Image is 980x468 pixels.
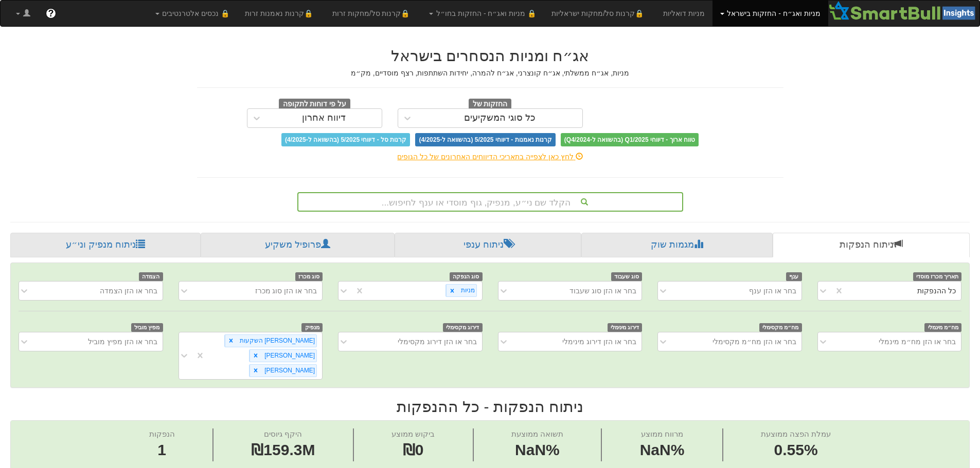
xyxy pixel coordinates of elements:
[325,1,421,26] a: 🔒קרנות סל/מחקות זרות
[149,429,175,438] span: הנפקות
[10,233,201,257] a: ניתוח מנפיק וני״ע
[395,233,581,257] a: ניתוח ענפי
[264,429,302,438] span: היקף גיוסים
[544,1,655,26] a: 🔒קרנות סל/מחקות ישראליות
[415,133,555,146] span: קרנות נאמנות - דיווחי 5/2025 (בהשוואה ל-4/2025)
[761,429,831,438] span: עמלת הפצה ממוצעת
[712,1,828,26] a: מניות ואג״ח - החזקות בישראל
[148,1,238,26] a: 🔒 נכסים אלטרנטיבים
[561,133,699,146] span: טווח ארוך - דיווחי Q1/2025 (בהשוואה ל-Q4/2024)
[237,1,325,26] a: 🔒קרנות נאמנות זרות
[469,99,512,110] span: החזקות של
[261,350,316,362] div: [PERSON_NAME]
[761,439,831,461] span: 0.55%
[450,272,483,281] span: סוג הנפקה
[640,439,685,461] span: NaN%
[251,441,315,458] span: ₪159.3M
[569,286,636,296] div: בחר או הזן סוג שעבוד
[712,336,796,347] div: בחר או הזן מח״מ מקסימלי
[403,441,424,458] span: ₪0
[562,336,636,347] div: בחר או הזן דירוג מינימלי
[421,1,544,26] a: 🔒 מניות ואג״ח - החזקות בחו״ל
[511,439,563,461] span: NaN%
[149,439,175,461] span: 1
[301,323,323,332] span: מנפיק
[924,323,961,332] span: מח״מ מינמלי
[139,272,163,281] span: הצמדה
[302,113,346,123] div: דיווח אחרון
[398,336,477,347] div: בחר או הזן דירוג מקסימלי
[38,1,64,26] a: ?
[511,429,563,438] span: תשואה ממוצעת
[581,233,772,257] a: מגמות שוק
[100,286,157,296] div: בחר או הזן הצמדה
[641,429,683,438] span: מרווח ממוצע
[759,323,802,332] span: מח״מ מקסימלי
[773,233,970,257] a: ניתוח הנפקות
[197,47,783,64] h2: אג״ח ומניות הנסחרים בישראל
[443,323,483,332] span: דירוג מקסימלי
[10,398,970,415] h2: ניתוח הנפקות - כל ההנפקות
[237,335,316,347] div: [PERSON_NAME] השקעות
[201,233,394,257] a: פרופיל משקיע
[611,272,643,281] span: סוג שעבוד
[189,152,791,162] div: לחץ כאן לצפייה בתאריכי הדיווחים האחרונים של כל הגופים
[88,336,157,347] div: בחר או הזן מפיץ מוביל
[749,286,796,296] div: בחר או הזן ענף
[828,1,979,21] img: Smartbull
[391,429,435,438] span: ביקוש ממוצע
[458,285,476,296] div: מניות
[281,133,410,146] span: קרנות סל - דיווחי 5/2025 (בהשוואה ל-4/2025)
[655,1,712,26] a: מניות דואליות
[131,323,163,332] span: מפיץ מוביל
[261,365,316,377] div: [PERSON_NAME]
[48,8,54,18] span: ?
[279,99,350,110] span: על פי דוחות לתקופה
[295,272,323,281] span: סוג מכרז
[197,69,783,77] h5: מניות, אג״ח ממשלתי, אג״ח קונצרני, אג״ח להמרה, יחידות השתתפות, רצף מוסדיים, מק״מ
[913,272,961,281] span: תאריך מכרז מוסדי
[298,193,682,211] div: הקלד שם ני״ע, מנפיק, גוף מוסדי או ענף לחיפוש...
[879,336,956,347] div: בחר או הזן מח״מ מינמלי
[464,113,536,123] div: כל סוגי המשקיעים
[255,286,317,296] div: בחר או הזן סוג מכרז
[917,286,956,296] div: כל ההנפקות
[786,272,802,281] span: ענף
[608,323,643,332] span: דירוג מינימלי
